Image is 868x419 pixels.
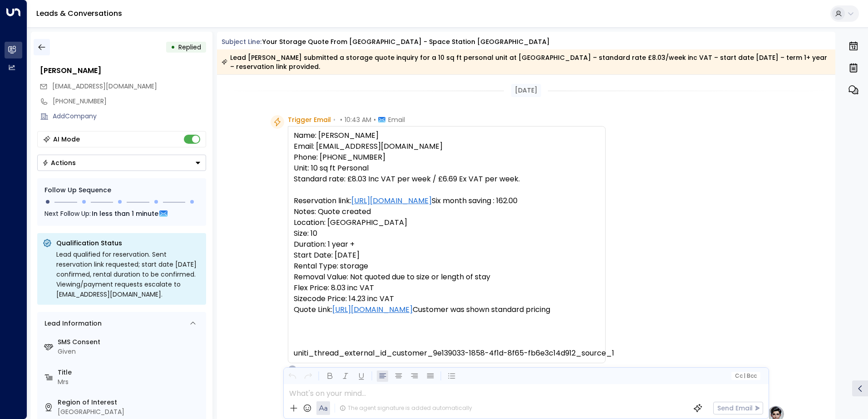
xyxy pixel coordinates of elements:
[92,209,158,219] span: In less than 1 minute
[58,398,202,407] label: Region of Interest
[52,82,157,91] span: ssnow19@aol.co.uk
[340,115,342,124] span: •
[41,319,102,328] div: Lead Information
[374,115,376,124] span: •
[56,239,201,248] p: Qualification Status
[222,37,261,46] span: Subject Line:
[56,249,201,299] div: Lead qualified for reservation. Sent reservation link requested; start date [DATE] confirmed, ren...
[58,347,202,356] div: Given
[731,372,760,380] button: Cc|Bcc
[53,112,206,121] div: AddCompany
[36,8,122,19] a: Leads & Conversations
[735,373,756,379] span: Cc Bcc
[44,185,199,195] div: Follow Up Sequence
[294,130,600,359] pre: Name: [PERSON_NAME] Email: [EMAIL_ADDRESS][DOMAIN_NAME] Phone: [PHONE_NUMBER] Unit: 10 sq ft Pers...
[58,407,202,417] div: [GEOGRAPHIC_DATA]
[388,115,405,124] span: Email
[42,159,76,167] div: Actions
[340,404,472,412] div: The agent signature is added automatically
[37,155,206,171] button: Actions
[286,370,298,382] button: Undo
[345,115,371,124] span: 10:43 AM
[511,84,541,97] div: [DATE]
[37,155,206,171] div: Button group with a nested menu
[744,373,745,379] span: |
[53,135,80,144] div: AI Mode
[58,368,202,377] label: Title
[288,115,331,124] span: Trigger Email
[222,53,830,71] div: Lead [PERSON_NAME] submitted a storage quote inquiry for a 10 sq ft personal unit at [GEOGRAPHIC_...
[288,365,297,374] div: O
[332,304,413,315] a: [URL][DOMAIN_NAME]
[302,370,314,382] button: Redo
[351,195,432,206] a: [URL][DOMAIN_NAME]
[178,43,201,52] span: Replied
[52,82,157,91] span: [EMAIL_ADDRESS][DOMAIN_NAME]
[58,377,202,387] div: Mrs
[262,37,550,47] div: Your storage quote from [GEOGRAPHIC_DATA] - Space Station [GEOGRAPHIC_DATA]
[333,115,335,124] span: •
[40,65,206,76] div: [PERSON_NAME]
[58,337,202,347] label: SMS Consent
[171,39,175,55] div: •
[44,209,199,219] div: Next Follow Up:
[53,97,206,106] div: [PHONE_NUMBER]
